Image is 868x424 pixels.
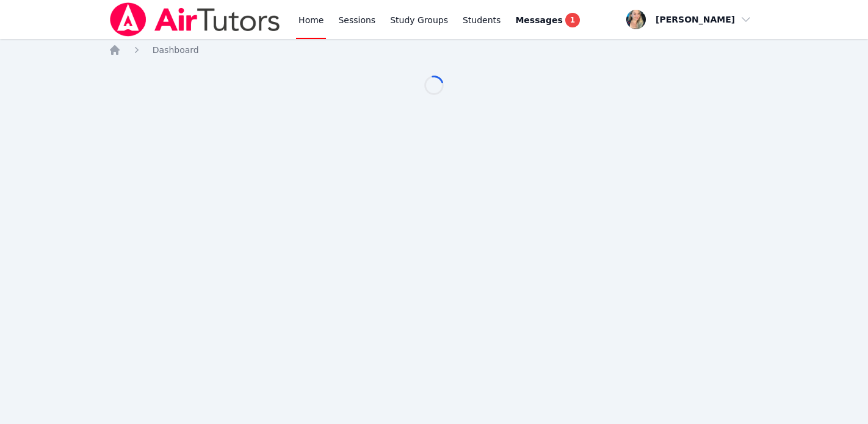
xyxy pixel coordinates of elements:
[565,13,580,27] span: 1
[109,44,760,56] nav: Breadcrumb
[515,14,562,26] span: Messages
[153,45,199,55] span: Dashboard
[109,2,281,37] img: Air Tutors
[153,44,199,56] a: Dashboard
